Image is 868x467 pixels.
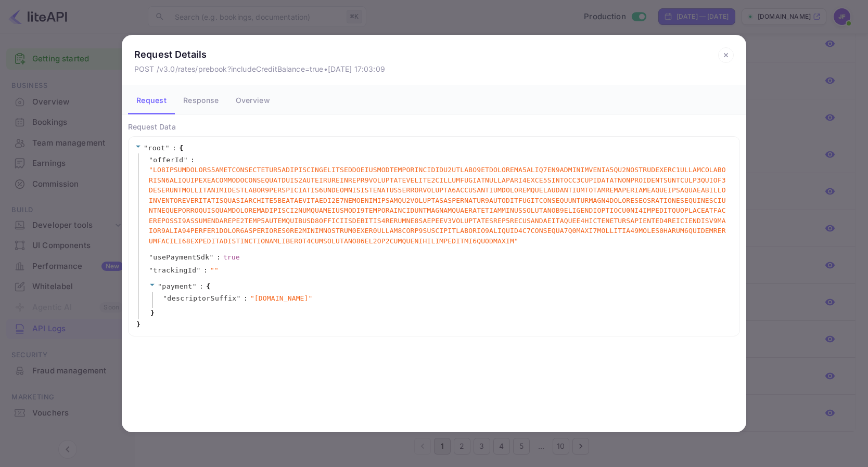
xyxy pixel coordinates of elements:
span: " [DOMAIN_NAME] " [250,293,313,304]
span: " [144,144,148,152]
span: " " [210,265,219,276]
span: " [193,282,197,290]
span: " [237,294,241,302]
button: Overview [227,85,278,114]
span: trackingId [153,265,196,276]
p: Request Details [134,47,385,61]
div: true [223,252,240,263]
span: payment [162,282,192,290]
span: } [135,319,141,330]
span: " LO8IPSUMDOLORS5AMETCONSECTETUR5ADIPISCINGELITSEDDOEIUSMODTEMPORINCIDIDU2UTLABO9ETDOLOREMA5ALIQ7... [149,165,727,246]
span: : [172,143,176,153]
span: " [210,253,214,261]
span: descriptorSuffix [167,293,236,304]
button: Response [175,85,227,114]
span: usePaymentSdk [153,252,209,263]
span: " [165,144,170,152]
span: " [158,282,162,290]
span: " [163,294,167,302]
span: " [149,156,153,164]
span: " [149,266,153,274]
span: " [149,253,153,261]
span: : [199,281,203,292]
span: root [148,144,165,152]
span: : [216,252,221,263]
p: POST /v3.0/rates/prebook?includeCreditBalance=true • [DATE] 17:03:09 [134,63,385,74]
p: Request Data [128,121,740,132]
span: : [190,155,195,165]
span: " [197,266,201,274]
span: { [206,281,210,292]
button: Request [128,85,175,114]
span: { [179,143,183,153]
span: } [149,308,155,318]
span: offerId [153,155,183,165]
span: " [184,156,188,164]
span: : [244,293,248,304]
span: : [203,265,208,276]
